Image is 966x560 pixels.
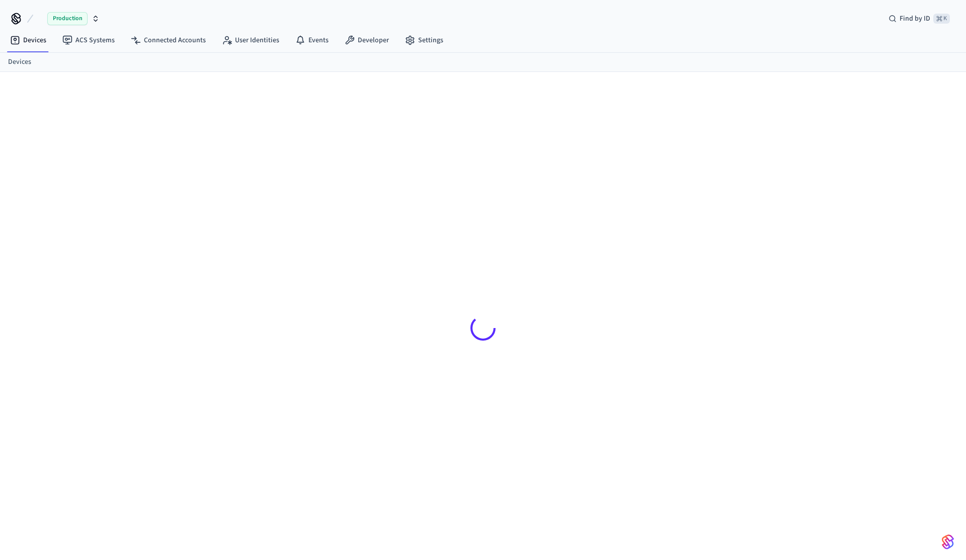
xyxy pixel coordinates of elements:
[214,31,287,49] a: User Identities
[880,10,958,28] div: Find by ID⌘ K
[287,31,337,49] a: Events
[123,31,214,49] a: Connected Accounts
[54,31,123,49] a: ACS Systems
[2,31,54,49] a: Devices
[47,12,88,25] span: Production
[337,31,397,49] a: Developer
[933,14,950,24] span: ⌘ K
[942,534,954,550] img: SeamLogoGradient.69752ec5.svg
[8,57,31,67] a: Devices
[397,31,451,49] a: Settings
[900,14,930,24] span: Find by ID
